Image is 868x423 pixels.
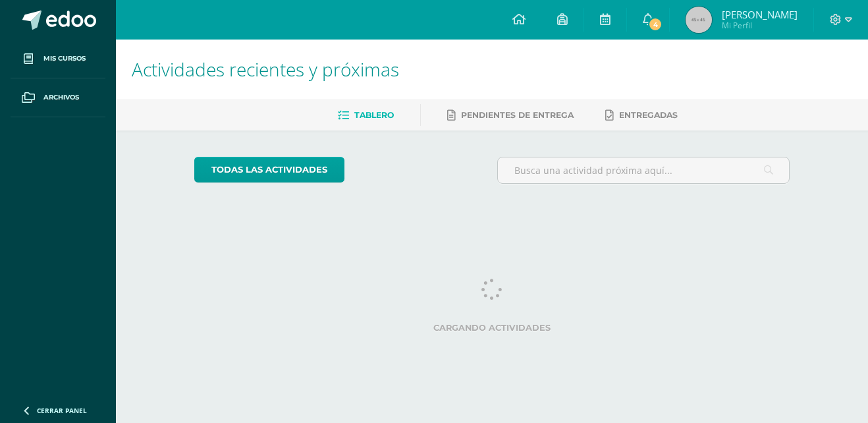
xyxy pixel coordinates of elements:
span: Cerrar panel [37,406,87,415]
span: 4 [648,17,663,32]
img: 45x45 [686,7,712,33]
span: Actividades recientes y próximas [132,57,399,82]
a: Mis cursos [11,40,105,78]
span: Pendientes de entrega [461,110,574,120]
a: Tablero [338,105,394,126]
a: Pendientes de entrega [447,105,574,126]
span: Mis cursos [43,53,86,64]
input: Busca una actividad próxima aquí... [498,157,790,183]
span: Entregadas [619,110,678,120]
a: Archivos [11,78,105,117]
span: Tablero [354,110,394,120]
span: Mi Perfil [722,20,798,31]
a: todas las Actividades [194,157,344,183]
span: [PERSON_NAME] [722,8,798,21]
label: Cargando actividades [194,323,790,333]
a: Entregadas [605,105,678,126]
span: Archivos [43,92,79,103]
